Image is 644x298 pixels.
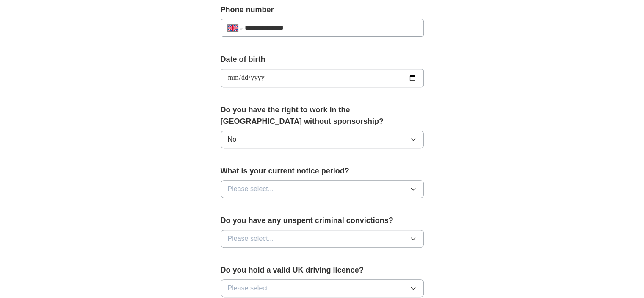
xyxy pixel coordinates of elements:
label: What is your current notice period? [221,165,424,177]
span: Please select... [228,283,274,293]
label: Do you hold a valid UK driving licence? [221,265,424,276]
label: Do you have the right to work in the [GEOGRAPHIC_DATA] without sponsorship? [221,104,424,127]
label: Date of birth [221,54,424,65]
label: Do you have any unspent criminal convictions? [221,215,424,226]
button: Please select... [221,230,424,248]
label: Phone number [221,4,424,16]
button: Please select... [221,180,424,198]
span: No [228,134,236,145]
span: Please select... [228,184,274,194]
button: No [221,131,424,148]
span: Please select... [228,234,274,244]
button: Please select... [221,279,424,297]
